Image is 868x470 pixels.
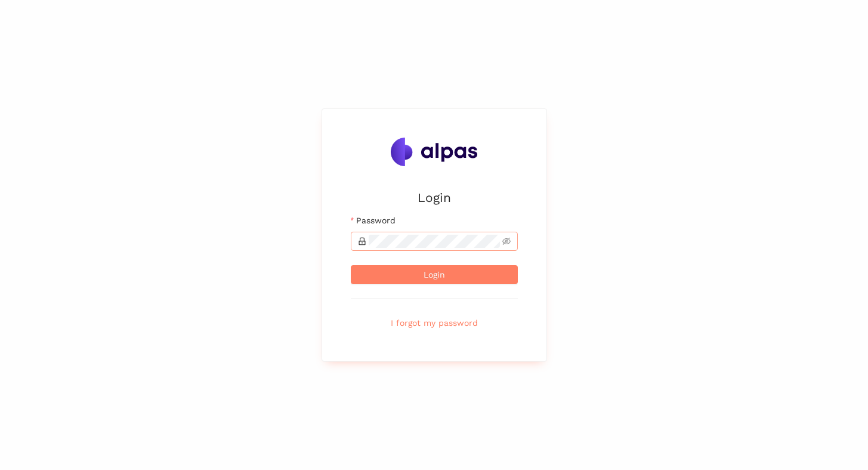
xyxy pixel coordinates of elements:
[351,265,518,284] button: Login
[351,313,518,332] button: I forgot my password
[391,138,478,166] img: Alpas.ai Logo
[369,235,500,248] input: Password
[351,188,518,207] h2: Login
[358,237,366,245] span: lock
[391,316,478,329] span: I forgot my password
[502,237,511,245] span: eye-invisible
[424,268,445,281] span: Login
[351,214,396,227] label: Password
